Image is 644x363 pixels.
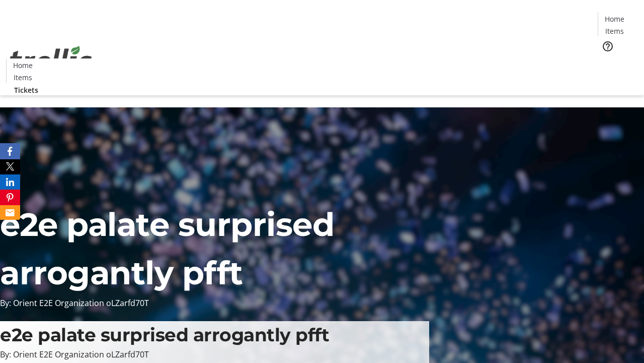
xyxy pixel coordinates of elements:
span: Tickets [606,58,630,69]
a: Items [7,72,39,83]
span: Items [14,72,32,83]
span: Home [13,60,33,71]
a: Tickets [6,85,46,95]
span: Items [605,26,624,36]
a: Tickets [598,58,638,69]
a: Items [598,26,630,36]
img: Orient E2E Organization oLZarfd70T's Logo [6,35,96,85]
button: Help [598,36,618,56]
span: Home [605,14,624,24]
span: Tickets [14,85,38,95]
a: Home [598,14,630,24]
a: Home [7,60,39,71]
